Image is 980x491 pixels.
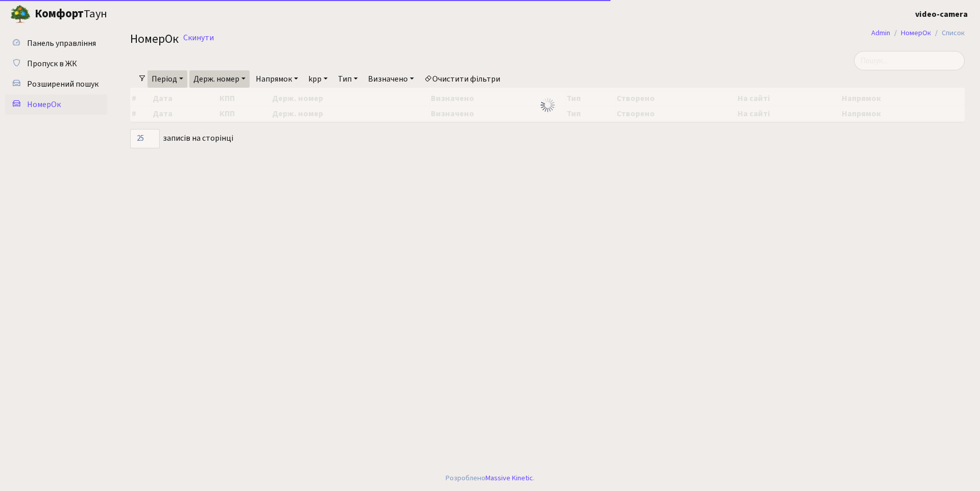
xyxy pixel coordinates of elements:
a: НомерОк [901,28,931,38]
a: Скинути [183,33,214,43]
span: Пропуск в ЖК [27,58,77,69]
img: logo.png [10,4,31,24]
span: Розширений пошук [27,79,99,90]
li: Список [931,28,965,39]
label: записів на сторінці [130,129,233,148]
a: Очистити фільтри [420,70,504,88]
nav: breadcrumb [856,22,980,44]
a: Період [148,70,187,88]
a: Пропуск в ЖК [5,54,107,74]
a: Тип [334,70,362,88]
a: Визначено [364,70,418,88]
span: НомерОк [27,99,61,110]
span: Таун [35,6,107,23]
span: Панель управління [27,38,96,49]
a: Напрямок [252,70,302,88]
a: Держ. номер [189,70,250,88]
a: Massive Kinetic [485,473,533,483]
img: Обробка... [540,97,556,113]
a: video-camera [915,8,968,20]
b: video-camera [915,9,968,20]
a: Розширений пошук [5,74,107,94]
a: kpp [304,70,332,88]
select: записів на сторінці [130,129,160,148]
input: Пошук... [854,51,965,70]
button: Переключити навігацію [128,6,153,22]
a: Admin [871,28,890,38]
a: Панель управління [5,33,107,54]
div: Розроблено . [446,473,534,484]
a: НомерОк [5,94,107,115]
b: Комфорт [35,6,84,22]
span: НомерОк [130,30,179,48]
